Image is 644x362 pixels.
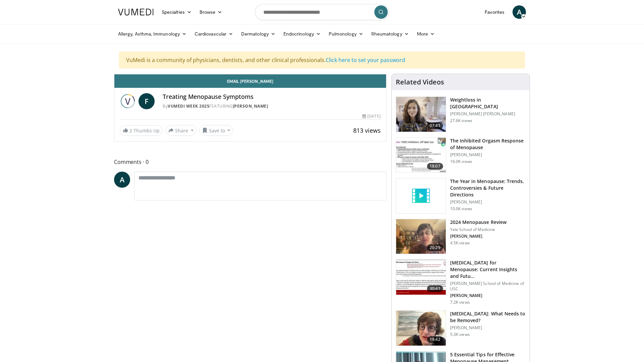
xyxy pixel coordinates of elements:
[114,74,386,88] a: Email [PERSON_NAME]
[353,126,381,134] span: 813 views
[450,281,526,292] p: [PERSON_NAME] School of Medicine of USC
[255,4,389,20] input: Search topics, interventions
[396,178,526,214] a: The Year in Menopause: Trends, Controversies & Future Directions [PERSON_NAME] 10.0K views
[196,5,226,19] a: Browse
[396,138,446,173] img: 283c0f17-5e2d-42ba-a87c-168d447cdba4.150x105_q85_crop-smart_upscale.jpg
[120,125,163,136] a: 2 Thumbs Up
[120,93,136,109] img: Vumedi Week 2025
[450,310,526,324] h3: [MEDICAL_DATA]: What Needs to be Removed?
[427,163,443,170] span: 18:07
[396,178,446,213] img: video_placeholder_short.svg
[450,219,506,226] h3: 2024 Menopause Review
[450,240,470,246] p: 4.5K views
[427,244,443,251] span: 20:29
[237,27,279,41] a: Dermatology
[396,137,526,173] a: 18:07 The Inhibited Orgasm Response of Menopause [PERSON_NAME] 16.0K views
[450,118,472,123] p: 27.6K views
[325,27,367,41] a: Pulmonology
[450,300,470,305] p: 7.2K views
[163,103,381,109] div: By FEATURING
[396,97,446,132] img: 9983fed1-7565-45be-8934-aef1103ce6e2.150x105_q85_crop-smart_upscale.jpg
[396,310,526,346] a: 19:42 [MEDICAL_DATA]: What Needs to be Removed? [PERSON_NAME] 5.3K views
[396,219,446,254] img: 692f135d-47bd-4f7e-b54d-786d036e68d3.150x105_q85_crop-smart_upscale.jpg
[362,113,380,119] div: [DATE]
[279,27,325,41] a: Endocrinology
[158,5,196,19] a: Specialties
[450,227,506,232] p: Yale School of Medicine
[367,27,413,41] a: Rheumatology
[233,103,268,109] a: [PERSON_NAME]
[191,27,237,41] a: Cardiovascular
[396,311,446,346] img: 4d0a4bbe-a17a-46ab-a4ad-f5554927e0d3.150x105_q85_crop-smart_upscale.jpg
[396,219,526,254] a: 20:29 2024 Menopause Review Yale School of Medicine [PERSON_NAME] 4.5K views
[427,336,443,343] span: 19:42
[413,27,439,41] a: More
[396,259,526,305] a: 30:41 [MEDICAL_DATA] for Menopause: Current Insights and Futu… [PERSON_NAME] School of Medicine o...
[450,178,526,198] h3: The Year in Menopause: Trends, Controversies & Future Directions
[450,234,506,239] p: [PERSON_NAME]
[427,285,443,292] span: 30:41
[450,206,472,212] p: 10.0K views
[119,52,525,68] div: VuMedi is a community of physicians, dentists, and other clinical professionals.
[129,127,132,134] span: 2
[139,93,155,109] a: F
[118,9,154,15] img: VuMedi Logo
[450,325,526,330] p: [PERSON_NAME]
[450,111,526,117] p: [PERSON_NAME] [PERSON_NAME]
[450,332,470,337] p: 5.3K views
[481,5,508,19] a: Favorites
[114,27,191,41] a: Allergy, Asthma, Immunology
[450,97,526,110] h3: Weightloss in [GEOGRAPHIC_DATA]
[450,137,526,151] h3: The Inhibited Orgasm Response of Menopause
[450,293,526,298] p: [PERSON_NAME]
[513,5,526,19] a: A
[165,125,197,136] button: Share
[427,122,443,129] span: 07:41
[450,159,472,164] p: 16.0K views
[114,172,130,188] a: A
[163,93,381,101] h4: Treating Menopause Symptoms
[326,56,405,64] a: Click here to set your password
[168,103,209,109] a: Vumedi Week 2025
[396,78,444,86] h4: Related Videos
[450,152,526,158] p: [PERSON_NAME]
[396,260,446,295] img: 47271b8a-94f4-49c8-b914-2a3d3af03a9e.150x105_q85_crop-smart_upscale.jpg
[450,259,526,280] h3: [MEDICAL_DATA] for Menopause: Current Insights and Futu…
[396,97,526,132] a: 07:41 Weightloss in [GEOGRAPHIC_DATA] [PERSON_NAME] [PERSON_NAME] 27.6K views
[114,158,386,166] span: Comments 0
[450,199,526,205] p: [PERSON_NAME]
[199,125,233,136] button: Save to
